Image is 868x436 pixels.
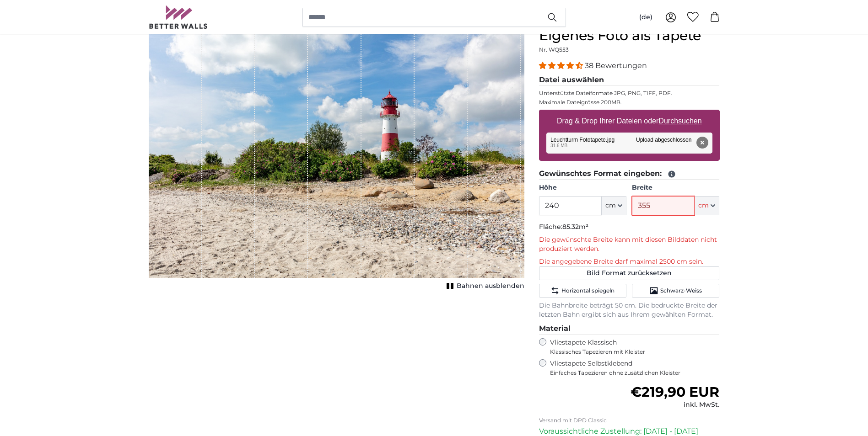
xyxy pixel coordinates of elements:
span: Horizontal spiegeln [561,287,615,294]
p: Die gewünschte Breite kann mit diesen Bilddaten nicht produziert werden. [539,235,720,254]
span: €219,90 EUR [631,383,719,400]
p: Die angegebene Breite darf maximal 2500 cm sein. [539,257,720,266]
span: 4.34 stars [539,61,585,70]
h1: Eigenes Foto als Tapete [539,27,720,44]
label: Vliestapete Selbstklebend [550,359,720,377]
p: Maximale Dateigrösse 200MB. [539,99,720,106]
legend: Material [539,323,720,335]
button: Horizontal spiegeln [539,284,626,298]
legend: Datei auswählen [539,74,720,86]
span: cm [605,201,616,210]
span: Klassisches Tapezieren mit Kleister [550,348,712,356]
span: Schwarz-Weiss [660,287,702,294]
span: Nr. WQ553 [539,46,569,53]
label: Vliestapete Klassisch [550,338,712,356]
span: 38 Bewertungen [585,61,647,70]
p: Unterstützte Dateiformate JPG, PNG, TIFF, PDF. [539,90,720,97]
div: 1 of 1 [149,27,524,292]
p: Versand mit DPD Classic [539,417,720,424]
button: cm [602,196,626,215]
label: Breite [632,183,719,192]
label: Höhe [539,183,626,192]
button: Bahnen ausblenden [444,280,524,292]
span: cm [698,201,709,210]
legend: Gewünschtes Format eingeben: [539,168,720,180]
p: Fläche: [539,223,720,232]
u: Durchsuchen [658,117,701,125]
span: Einfaches Tapezieren ohne zusätzlichen Kleister [550,369,720,377]
div: inkl. MwSt. [631,400,719,409]
span: Bahnen ausblenden [457,282,524,291]
button: Schwarz-Weiss [632,284,719,298]
button: Bild Format zurücksetzen [539,266,720,280]
button: cm [695,196,719,215]
p: Die Bahnbreite beträgt 50 cm. Die bedruckte Breite der letzten Bahn ergibt sich aus Ihrem gewählt... [539,301,720,319]
span: 85.32m² [562,223,588,231]
img: Betterwalls [149,5,208,29]
button: (de) [632,9,660,26]
label: Drag & Drop Ihrer Dateien oder [553,112,706,130]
